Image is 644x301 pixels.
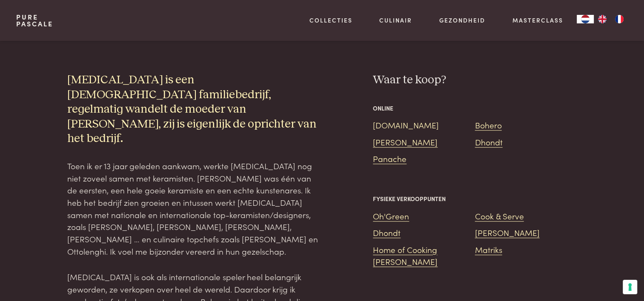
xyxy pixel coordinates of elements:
a: PurePascale [16,14,53,27]
a: NL [577,15,594,23]
a: Dhondt [475,136,503,148]
a: Matriks [475,244,502,255]
a: [PERSON_NAME] [475,227,540,238]
p: Toen ik er 13 jaar geleden aankwam, werkte [MEDICAL_DATA] nog niet zoveel samen met keramisten. [... [67,160,322,258]
a: Masterclass [512,16,563,25]
a: [DOMAIN_NAME] [373,119,439,131]
h3: Waar te koop? [373,73,577,88]
a: Collecties [309,16,352,25]
ul: Language list [594,15,628,23]
a: Gezondheid [439,16,485,25]
aside: Language selected: Nederlands [577,15,628,23]
span: Online [373,104,393,113]
h3: [MEDICAL_DATA] is een [DEMOGRAPHIC_DATA] familiebedrijf, regelmatig wandelt de moeder van [PERSON... [67,73,322,146]
button: Uw voorkeuren voor toestemming voor trackingtechnologieën [623,280,637,294]
a: Dhondt [373,227,401,238]
a: Culinair [379,16,412,25]
a: Oh'Green [373,210,409,221]
a: Cook & Serve [475,210,524,221]
a: FR [611,15,628,23]
a: Bohero [475,119,502,131]
span: Fysieke verkooppunten [373,194,446,203]
a: Panache [373,153,406,164]
a: [PERSON_NAME] [373,136,438,148]
div: Language [577,15,594,23]
a: Home of Cooking [PERSON_NAME] [373,244,438,267]
a: EN [594,15,611,23]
